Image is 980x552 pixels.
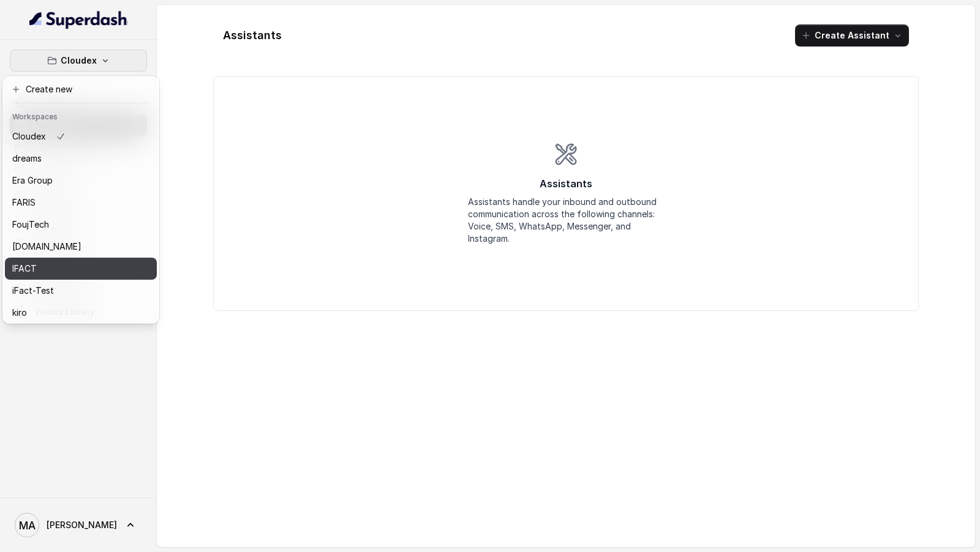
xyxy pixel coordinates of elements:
header: Workspaces [5,106,157,125]
p: [DOMAIN_NAME] [12,239,81,254]
p: IFACT [12,261,37,276]
p: Cloudex [12,129,46,144]
p: dreams [12,151,42,166]
p: iFact-Test [12,283,54,298]
button: Create new [5,78,157,100]
p: kiro [12,305,27,320]
p: FARIS [12,195,36,210]
div: Cloudex [2,76,159,324]
button: Cloudex [10,50,147,72]
p: FoujTech [12,217,49,232]
p: Era Group [12,173,53,188]
p: Cloudex [61,53,97,68]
